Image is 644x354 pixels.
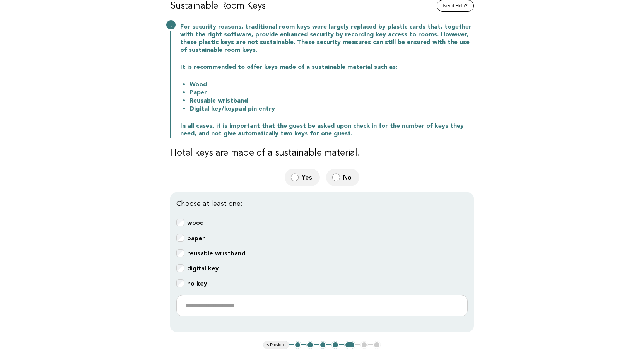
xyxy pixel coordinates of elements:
button: 3 [319,341,327,349]
p: It is recommended to offer keys made of a sustainable material such as: [180,63,474,71]
b: no key [187,280,207,287]
span: Yes [302,173,314,181]
li: Reusable wristband [190,97,474,105]
li: Wood [190,80,474,89]
li: Digital key/keypad pin entry [190,105,474,113]
b: wood [187,219,204,226]
li: Paper [190,89,474,97]
input: No [332,173,340,181]
span: No [343,173,353,181]
h3: Hotel keys are made of a sustainable material. [170,147,474,159]
button: 2 [306,341,314,349]
input: Yes [291,173,299,181]
b: reusable wristband [187,250,245,257]
b: digital key [187,265,219,272]
b: paper [187,234,205,242]
p: Choose at least one: [176,198,468,209]
p: In all cases, it is important that the guest be asked upon check in for the number of keys they n... [180,122,474,138]
p: For security reasons, traditional room keys were largely replaced by plastic cards that, together... [180,23,474,54]
button: < Previous [263,341,289,349]
button: 5 [344,341,355,349]
button: 4 [331,341,339,349]
button: 1 [294,341,302,349]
